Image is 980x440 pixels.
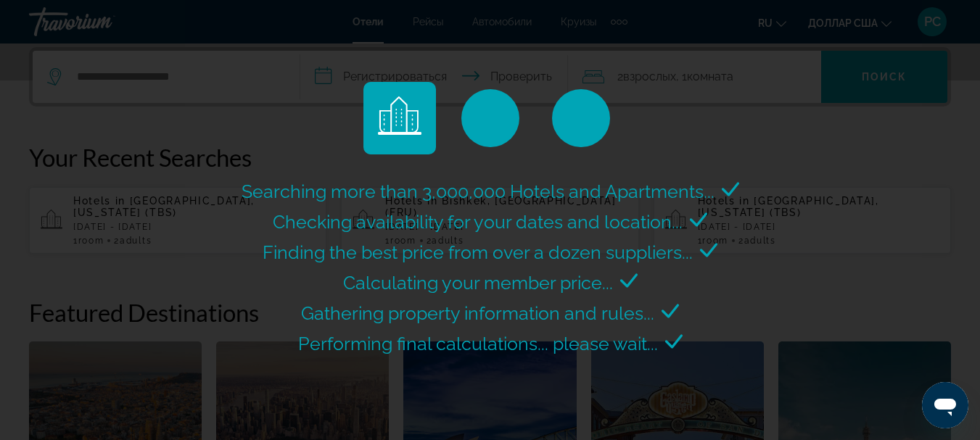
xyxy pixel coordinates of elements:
span: Gathering property information and rules... [301,302,654,324]
span: Performing final calculations... please wait... [298,333,658,354]
span: Calculating your member price... [343,272,613,294]
iframe: Кнопка запуска окна обмена сообщениями [922,382,968,428]
span: Finding the best price from over a dozen suppliers... [263,241,693,263]
span: Searching more than 3,000,000 Hotels and Apartments... [242,180,715,202]
span: Checking availability for your dates and location... [273,211,683,233]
